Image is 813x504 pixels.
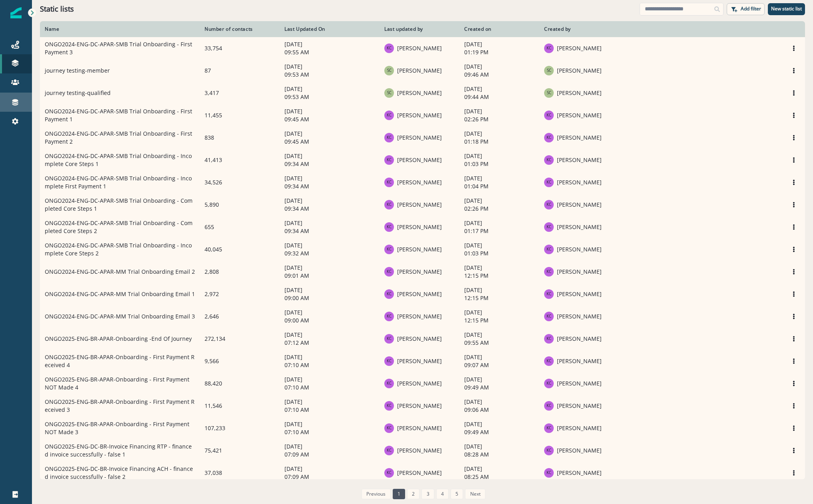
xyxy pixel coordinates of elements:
div: Kaden Crutchfield [547,113,551,117]
a: ONGO2024-ENG-DC-APAR-SMB Trial Onboarding - Completed Core Steps 15,890[DATE]09:34 AMKaden Crutch... [40,194,805,216]
a: ONGO2024-ENG-DC-APAR-SMB Trial Onboarding - Incomplete First Payment 134,526[DATE]09:34 AMKaden C... [40,171,805,194]
td: ONGO2024-ENG-DC-APAR-MM Trial Onboarding Email 1 [40,283,200,305]
div: Kaden Crutchfield [387,247,392,251]
p: [DATE] [464,308,535,316]
div: Kaden Crutchfield [547,449,551,453]
div: Stephanie Chan [547,69,551,73]
span: 41,413 [205,156,222,164]
p: 09:45 AM [284,115,375,123]
div: Kaden Crutchfield [387,471,392,475]
p: 12:15 PM [464,294,535,302]
p: 09:07 AM [464,361,535,369]
span: 107,233 [205,424,225,432]
div: Kaden Crutchfield [387,225,392,229]
td: journey testing-member [40,59,200,82]
span: 75,421 [205,447,222,454]
span: 272,134 [205,335,225,342]
p: 08:25 AM [464,473,535,481]
p: 09:53 AM [284,71,375,79]
p: 09:45 AM [284,138,375,146]
td: ONGO2024-ENG-DC-APAR-SMB Trial Onboarding - First Payment 2 [40,126,200,149]
span: 37,038 [205,469,222,476]
div: Created by [544,26,634,32]
div: Kaden Crutchfield [547,314,551,318]
a: ONGO2024-ENG-DC-APAR-SMB Trial Onboarding - Completed Core Steps 2655[DATE]09:34 AMKaden Crutchfi... [40,216,805,238]
p: [DATE] [464,219,535,227]
span: 2,808 [205,268,219,275]
div: Kaden Crutchfield [547,247,551,251]
div: Kaden Crutchfield [387,381,392,385]
div: Kaden Crutchfield [547,404,551,408]
p: [PERSON_NAME] [397,312,442,320]
p: 12:15 PM [464,316,535,324]
a: journey testing-member87[DATE]09:53 AMStephanie Chan[PERSON_NAME][DATE]09:46 AMStephanie Chan[PER... [40,59,805,82]
p: [PERSON_NAME] [557,156,602,164]
div: Stephanie Chan [387,91,392,95]
p: [PERSON_NAME] [397,402,442,410]
a: ONGO2025-ENG-BR-APAR-Onboarding - First Payment NOT Made 488,420[DATE]07:10 AMKaden Crutchfield[P... [40,372,805,395]
button: Options [787,333,800,345]
p: [PERSON_NAME] [397,156,442,164]
p: [PERSON_NAME] [397,357,442,365]
p: [PERSON_NAME] [557,268,602,276]
p: [PERSON_NAME] [397,178,442,186]
p: [PERSON_NAME] [397,201,442,209]
p: 09:44 AM [464,93,535,101]
button: Options [787,199,800,211]
a: ONGO2025-ENG-BR-APAR-Onboarding -End Of Journey272,134[DATE]07:12 AMKaden Crutchfield[PERSON_NAME... [40,328,805,350]
td: ONGO2025-ENG-BR-APAR-Onboarding - First Payment Received 4 [40,350,200,372]
div: Kaden Crutchfield [387,203,392,207]
div: Kaden Crutchfield [387,136,392,140]
p: [DATE] [284,174,375,182]
div: Kaden Crutchfield [547,270,551,274]
td: ONGO2025-ENG-DC-BR-Invoice Financing RTP - financed invoice successfully - false 1 [40,439,200,462]
ul: Pagination [360,489,485,499]
p: [PERSON_NAME] [557,223,602,231]
td: ONGO2024-ENG-DC-APAR-SMB Trial Onboarding - First Payment 1 [40,104,200,126]
p: [PERSON_NAME] [397,335,442,343]
button: Options [787,400,800,412]
p: [PERSON_NAME] [397,223,442,231]
a: ONGO2024-ENG-DC-APAR-SMB Trial Onboarding - First Payment 111,455[DATE]09:45 AMKaden Crutchfield[... [40,104,805,126]
p: [DATE] [464,174,535,182]
div: Kaden Crutchfield [387,180,392,184]
div: Number of contacts [205,26,275,32]
p: [DATE] [464,376,535,383]
td: ONGO2024-ENG-DC-APAR-SMB Trial Onboarding - Incomplete First Payment 1 [40,171,200,194]
td: ONGO2025-ENG-DC-BR-Invoice Financing ACH - financed invoice successfully - false 2 [40,462,200,484]
span: 11,455 [205,111,222,119]
p: [DATE] [284,420,375,428]
div: Kaden Crutchfield [547,337,551,341]
p: [DATE] [284,308,375,316]
p: 09:55 AM [284,48,375,56]
p: [DATE] [464,85,535,93]
p: [DATE] [284,353,375,361]
p: 07:10 AM [284,406,375,414]
a: ONGO2025-ENG-DC-BR-Invoice Financing RTP - financed invoice successfully - false 175,421[DATE]07:... [40,439,805,462]
span: 40,045 [205,245,222,253]
td: ONGO2024-ENG-DC-APAR-SMB Trial Onboarding - First Payment 3 [40,37,200,59]
div: Kaden Crutchfield [547,426,551,430]
p: [PERSON_NAME] [557,379,602,387]
p: [PERSON_NAME] [557,424,602,432]
td: ONGO2024-ENG-DC-APAR-MM Trial Onboarding Email 2 [40,261,200,283]
p: 01:19 PM [464,48,535,56]
p: 09:00 AM [284,316,375,324]
a: ONGO2024-ENG-DC-APAR-SMB Trial Onboarding - Incomplete Core Steps 141,413[DATE]09:34 AMKaden Crut... [40,149,805,171]
span: 9,566 [205,357,219,365]
p: 02:26 PM [464,205,535,213]
div: Kaden Crutchfield [387,270,392,274]
div: Stephanie Chan [387,69,392,73]
div: Kaden Crutchfield [387,314,392,318]
p: 01:03 PM [464,249,535,257]
a: ONGO2024-ENG-DC-APAR-MM Trial Onboarding Email 32,646[DATE]09:00 AMKaden Crutchfield[PERSON_NAME]... [40,305,805,328]
p: [PERSON_NAME] [557,312,602,320]
p: 07:09 AM [284,473,375,481]
p: [PERSON_NAME] [397,447,442,455]
p: Add filter [741,6,761,12]
p: 09:01 AM [284,272,375,280]
span: 11,546 [205,402,222,409]
td: ONGO2024-ENG-DC-APAR-MM Trial Onboarding Email 3 [40,305,200,328]
p: [PERSON_NAME] [557,357,602,365]
a: Next page [465,489,485,499]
